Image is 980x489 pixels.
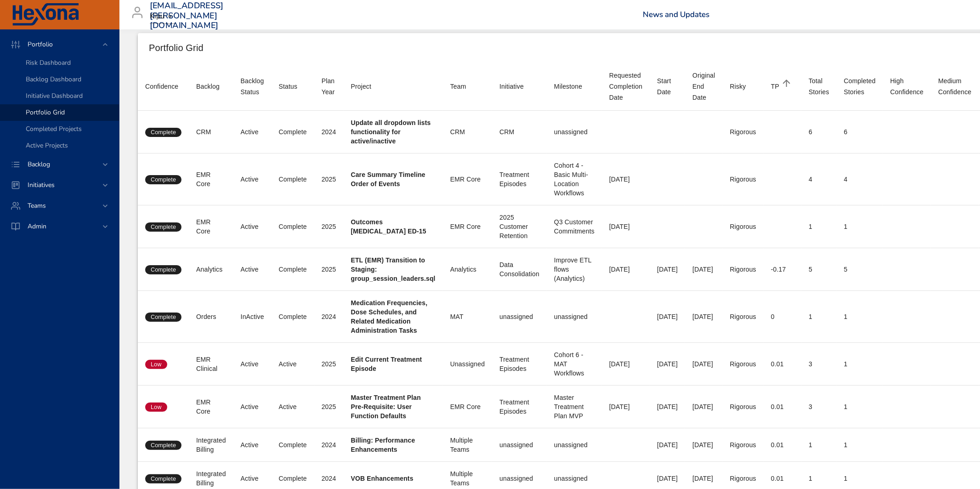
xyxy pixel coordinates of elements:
[554,393,595,421] div: Master Treatment Plan MVP
[692,70,715,103] div: Original End Date
[322,175,336,184] div: 2025
[844,175,876,184] div: 4
[279,265,307,274] div: Complete
[450,359,485,369] div: Unassigned
[145,475,181,483] span: Complete
[938,360,952,369] span: 0
[771,474,794,483] div: 0.01
[20,222,54,231] span: Admin
[554,474,595,483] div: unassigned
[692,474,715,483] div: [DATE]
[554,312,595,321] div: unassigned
[279,175,307,184] div: Complete
[351,81,372,92] div: Project
[809,312,829,321] div: 1
[844,402,876,411] div: 1
[809,222,829,231] div: 1
[730,175,756,184] div: Rigorous
[450,312,485,321] div: MAT
[609,175,642,184] div: [DATE]
[351,119,431,145] b: Update all dropdown lists functionality for active/inactive
[938,403,952,411] span: 0
[499,81,524,92] div: Initiative
[322,440,336,449] div: 2024
[279,222,307,231] div: Complete
[241,175,264,184] div: Active
[499,170,539,188] div: Treatment Episodes
[609,222,642,231] div: [DATE]
[322,127,336,136] div: 2024
[450,436,485,454] div: Multiple Teams
[730,359,756,369] div: Rigorous
[279,312,307,321] div: Complete
[450,81,466,92] div: Team
[499,398,539,416] div: Treatment Episodes
[554,81,595,92] span: Milestone
[241,75,264,97] span: Backlog Status
[771,81,779,92] div: TP
[20,201,53,210] span: Teams
[499,474,539,483] div: unassigned
[809,175,829,184] div: 4
[609,359,642,369] div: [DATE]
[730,222,756,231] div: Rigorous
[241,402,264,411] div: Active
[499,213,539,240] div: 2025 Customer Retention
[890,75,923,97] span: High Confidence
[26,125,82,133] span: Completed Projects
[279,359,307,369] div: Active
[657,474,678,483] div: [DATE]
[657,75,678,97] span: Start Date
[554,256,595,283] div: Improve ETL flows (Analytics)
[809,265,829,274] div: 5
[692,265,715,274] div: [DATE]
[809,75,829,97] div: Total Stories
[844,75,876,97] div: Completed Stories
[554,127,595,136] div: unassigned
[11,3,80,26] img: Hexona
[145,176,181,184] span: Complete
[279,81,307,92] span: Status
[322,402,336,411] div: 2025
[196,81,220,92] div: Backlog
[499,312,539,321] div: unassigned
[322,75,336,97] div: Plan Year
[450,265,485,274] div: Analytics
[279,474,307,483] div: Complete
[196,217,226,236] div: EMR Core
[771,440,794,449] div: 0.01
[499,260,539,279] div: Data Consolidation
[241,312,264,321] div: InActive
[145,403,167,411] span: Low
[351,437,415,453] b: Billing: Performance Enhancements
[938,75,971,97] span: Medium Confidence
[771,265,794,274] div: -0.17
[730,81,746,92] div: Risky
[730,265,756,274] div: Rigorous
[322,265,336,274] div: 2025
[450,222,485,231] div: EMR Core
[554,81,582,92] div: Milestone
[26,141,68,150] span: Active Projects
[450,81,485,92] span: Team
[26,91,83,100] span: Initiative Dashboard
[196,170,226,188] div: EMR Core
[241,265,264,274] div: Active
[643,9,709,20] a: News and Updates
[844,265,876,274] div: 5
[771,402,794,411] div: 0.01
[692,312,715,321] div: [DATE]
[844,474,876,483] div: 1
[351,394,421,420] b: Master Treatment Plan Pre-Requisite: User Function Defaults
[20,40,60,49] span: Portfolio
[145,81,178,92] div: Confidence
[196,312,226,321] div: Orders
[279,440,307,449] div: Complete
[145,81,181,92] span: Confidence
[322,222,336,231] div: 2025
[196,469,226,488] div: Integrated Billing
[730,312,756,321] div: Rigorous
